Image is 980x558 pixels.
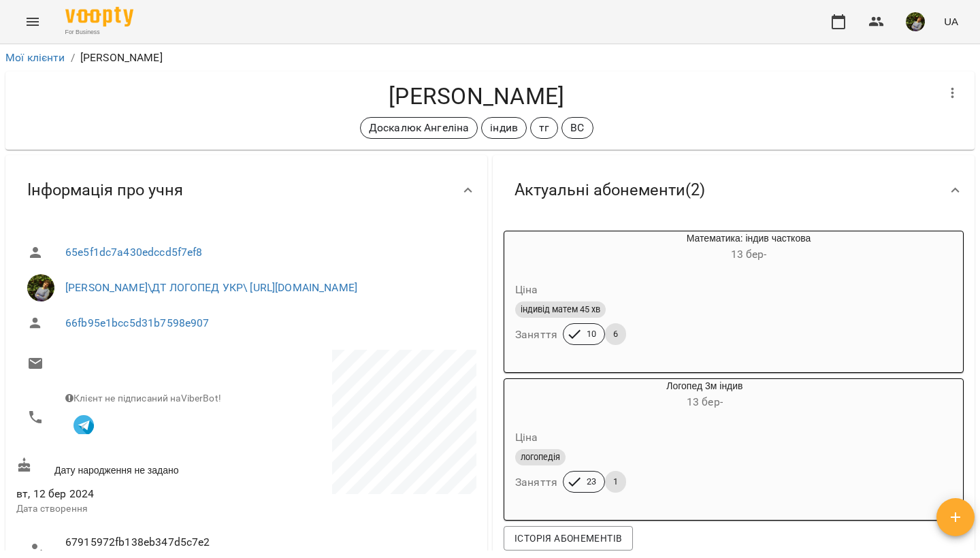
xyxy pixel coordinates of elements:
span: UA [944,14,958,29]
img: b75e9dd987c236d6cf194ef640b45b7d.jpg [906,12,925,31]
p: Доскалюк Ангеліна [369,120,470,136]
span: 1 [605,476,626,488]
div: індив [481,117,527,139]
p: [PERSON_NAME] [80,50,163,66]
button: Математика: індив часткова13 бер- Цінаіндивід матем 45 хвЗаняття106 [504,231,928,361]
span: 6 [605,328,626,340]
a: 66fb95e1bcc5d31b7598e907 [65,316,210,329]
img: Voopty Logo [65,7,133,27]
p: тг [539,120,549,136]
span: Історія абонементів [514,530,622,546]
span: 13 бер - [731,248,767,261]
div: Логопед 3м індив [504,379,570,412]
div: Актуальні абонементи(2) [493,155,975,225]
h6: Ціна [515,280,538,299]
h6: Заняття [515,473,557,492]
div: тг [530,117,558,139]
h6: Ціна [515,428,538,447]
span: 23 [578,476,604,488]
div: Математика: індив часткова [504,231,570,264]
p: індив [490,120,518,136]
button: UA [938,9,964,34]
p: Дата створення [16,502,244,516]
img: Telegram [73,415,94,436]
div: ВС [561,117,593,139]
div: Логопед 3м індив [570,379,840,412]
button: Логопед 3м індив13 бер- ЦіналогопедіяЗаняття231 [504,379,840,509]
span: 10 [578,328,604,340]
span: Інформація про учня [27,180,183,201]
div: Інформація про учня [5,155,487,225]
button: Menu [16,5,49,38]
a: Мої клієнти [5,51,65,64]
span: вт, 12 бер 2024 [16,486,244,502]
div: Дату народження не задано [14,455,246,480]
p: ВС [570,120,584,136]
span: 67915972fb138eb347d5c7e2 [65,534,233,551]
nav: breadcrumb [5,50,975,66]
span: Актуальні абонементи ( 2 ) [514,180,705,201]
div: Доскалюк Ангеліна [360,117,478,139]
h4: [PERSON_NAME] [16,82,936,110]
img: Гончаренко Світлана Володимирівна\ДТ ЛОГОПЕД УКР\ https://us06web.zoom.us/j/81989846243 [27,274,54,301]
a: 65e5f1dc7a430edccd5f7ef8 [65,246,203,259]
div: Математика: індив часткова [570,231,928,264]
button: Клієнт підписаний на VooptyBot [65,406,102,442]
li: / [71,50,75,66]
button: Історія абонементів [504,526,633,551]
a: [PERSON_NAME]\ДТ ЛОГОПЕД УКР\ [URL][DOMAIN_NAME] [65,281,357,294]
span: логопедія [515,451,566,463]
h6: Заняття [515,325,557,344]
span: Клієнт не підписаний на ViberBot! [65,393,221,404]
span: 13 бер - [687,395,723,408]
span: індивід матем 45 хв [515,303,606,316]
span: For Business [65,28,133,37]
